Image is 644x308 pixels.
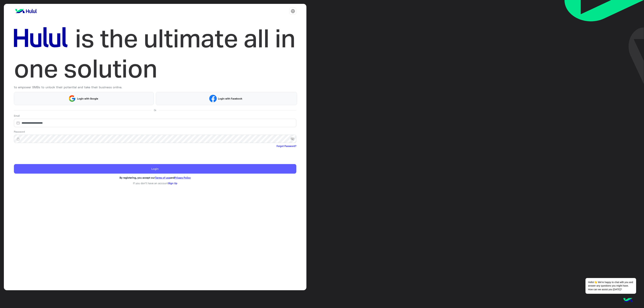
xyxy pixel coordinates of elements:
[156,92,297,105] button: Login with Facebook
[622,295,634,306] img: hulul-logo.png
[14,114,20,117] label: Email
[291,9,295,13] img: tab
[76,97,99,101] span: Login with Google
[14,130,25,133] label: Password
[154,108,156,112] span: Or
[14,137,22,141] img: lock
[68,95,76,102] img: Google
[155,176,170,179] a: Terms of use
[14,121,22,125] img: email
[14,85,297,89] p: to empower SMBs to unlock their potential and take their business online.
[170,176,174,179] span: and
[14,92,154,105] button: Login with Google
[217,97,244,101] span: Login with Facebook
[14,8,38,14] img: logo
[14,23,297,84] img: hululLoginTitle_EN.svg
[14,182,297,185] h6: If you don’t have an account
[174,176,191,179] a: Privacy Policy
[14,164,297,174] button: Login
[14,148,65,162] iframe: reCAPTCHA
[120,176,155,179] span: By registering, you accept our
[290,136,297,142] span: visibility_off
[277,144,296,148] a: Forgot Password?
[209,95,217,102] img: Facebook
[168,182,177,185] a: Sign Up
[585,278,636,294] span: Hello!👋 We're happy to chat with you and answer any questions you might have. How can we assist y...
